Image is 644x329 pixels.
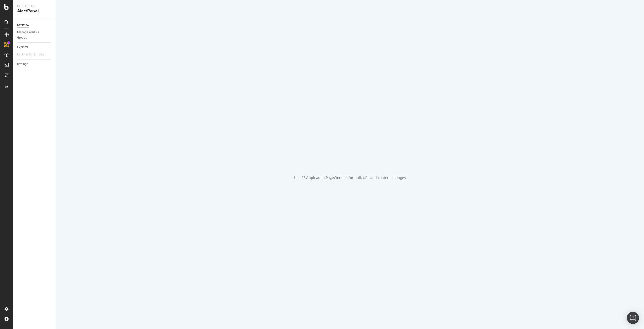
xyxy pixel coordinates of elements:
[17,8,52,14] div: AlertPanel
[17,62,28,67] div: Settings
[17,45,28,50] div: Explorer
[17,22,52,28] a: Overview
[627,312,639,324] div: Open Intercom Messenger
[17,52,49,57] a: Explorer Bookmarks
[17,30,47,40] div: Manage Alerts & Groups
[17,62,52,67] a: Settings
[17,52,44,57] div: Explorer Bookmarks
[294,175,406,180] div: Use CSV upload in PageWorkers for bulk URL and content changes
[332,149,368,167] div: animation
[17,4,52,8] div: Intelligence
[17,30,52,40] a: Manage Alerts & Groups
[17,45,52,50] a: Explorer
[17,22,29,28] div: Overview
